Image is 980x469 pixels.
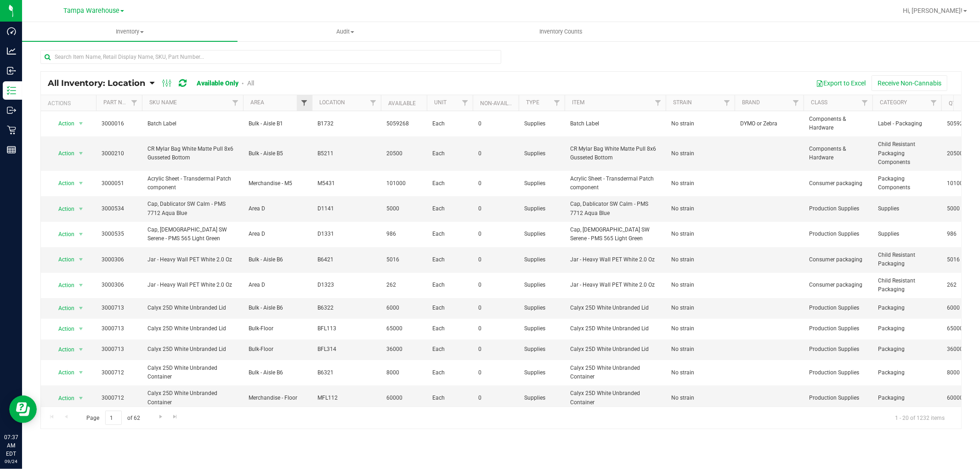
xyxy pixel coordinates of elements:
span: Bulk - Aisle B5 [249,149,306,158]
span: Label - Packaging [878,119,936,128]
span: Action [50,279,75,292]
span: Area D [249,204,306,213]
a: Inventory [22,22,238,41]
span: Supplies [878,230,936,238]
span: Bulk-Floor [249,345,306,354]
a: Area [250,99,264,106]
span: select [75,366,87,379]
a: Unit [434,99,447,106]
span: Each [432,345,467,354]
span: 0 [478,119,513,128]
span: Cap, [DEMOGRAPHIC_DATA] SW Serene - PMS 565 Light Green [147,226,238,243]
span: CR Mylar Bag White Matte Pull 8x6 Gusseted Bottom [570,145,660,162]
a: Non-Available [480,100,521,107]
span: Each [432,255,467,264]
span: DYMO or Zebra [740,119,798,128]
span: 3000210 [102,149,136,158]
span: Components & Hardware [809,145,867,162]
span: Child Resistant Packaging Components [878,140,936,167]
span: Calyx 25D White Unbranded Lid [147,324,238,333]
span: All Inventory: Location [48,78,145,88]
span: Supplies [524,281,559,289]
span: Calyx 25D White Unbranded Lid [570,324,660,333]
span: Each [432,179,467,188]
span: Calyx 25D White Unbranded Lid [147,345,238,354]
span: No strain [671,119,729,128]
span: 3000534 [102,204,136,213]
span: No strain [671,394,729,402]
span: Supplies [524,230,559,238]
span: D1323 [317,281,375,289]
span: Each [432,204,467,213]
inline-svg: Retail [7,125,16,135]
div: Actions [48,100,92,107]
span: No strain [671,281,729,289]
span: Action [50,228,75,241]
span: Each [432,149,467,158]
span: B6421 [317,255,375,264]
span: 0 [478,281,513,289]
a: Part Number [103,99,140,106]
span: Jar - Heavy Wall PET White 2.0 Oz [570,281,660,289]
span: No strain [671,255,729,264]
span: B6321 [317,368,375,377]
a: Filter [228,95,243,111]
span: Cap, Dablicator SW Calm - PMS 7712 Aqua Blue [570,200,660,217]
inline-svg: Analytics [7,46,16,56]
span: 0 [478,204,513,213]
a: All [247,79,254,87]
span: Each [432,324,467,333]
span: Cap, [DEMOGRAPHIC_DATA] SW Serene - PMS 565 Light Green [570,226,660,243]
a: Filter [549,95,565,111]
a: Qty [949,100,959,107]
span: Supplies [524,394,559,402]
span: 36000 [386,345,421,354]
span: Production Supplies [809,304,867,312]
span: Area D [249,230,306,238]
span: Tampa Warehouse [63,7,119,15]
span: Jar - Heavy Wall PET White 2.0 Oz [147,255,238,264]
a: Filter [926,95,941,111]
span: Supplies [524,255,559,264]
span: Production Supplies [809,345,867,354]
span: Packaging [878,345,936,354]
button: Receive Non-Cannabis [872,75,947,91]
span: 3000713 [102,324,136,333]
span: 3000713 [102,304,136,312]
span: Production Supplies [809,230,867,238]
span: Packaging [878,304,936,312]
span: D1141 [317,204,375,213]
span: 6000 [386,304,421,312]
span: select [75,253,87,266]
button: Export to Excel [810,75,872,91]
span: Bulk-Floor [249,324,306,333]
a: Filter [366,95,381,111]
span: Bulk - Aisle B6 [249,368,306,377]
a: Type [526,99,539,106]
span: select [75,302,87,315]
a: Class [811,99,827,106]
span: Supplies [878,204,936,213]
span: 101000 [386,179,421,188]
span: Packaging [878,324,936,333]
span: No strain [671,230,729,238]
span: Calyx 25D White Unbranded Container [570,389,660,407]
inline-svg: Dashboard [7,27,16,36]
span: Child Resistant Packaging [878,277,936,294]
span: Batch Label [570,119,660,128]
a: Filter [651,95,666,111]
span: Calyx 25D White Unbranded Lid [570,304,660,312]
p: 07:37 AM EDT [4,433,18,458]
span: Each [432,304,467,312]
span: 3000016 [102,119,136,128]
span: Action [50,117,75,130]
span: Calyx 25D White Unbranded Container [147,364,238,381]
a: Category [880,99,907,106]
inline-svg: Reports [7,145,16,154]
span: select [75,147,87,160]
span: Consumer packaging [809,255,867,264]
span: Packaging [878,394,936,402]
a: Available [388,100,416,107]
span: Consumer packaging [809,179,867,188]
span: Each [432,119,467,128]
